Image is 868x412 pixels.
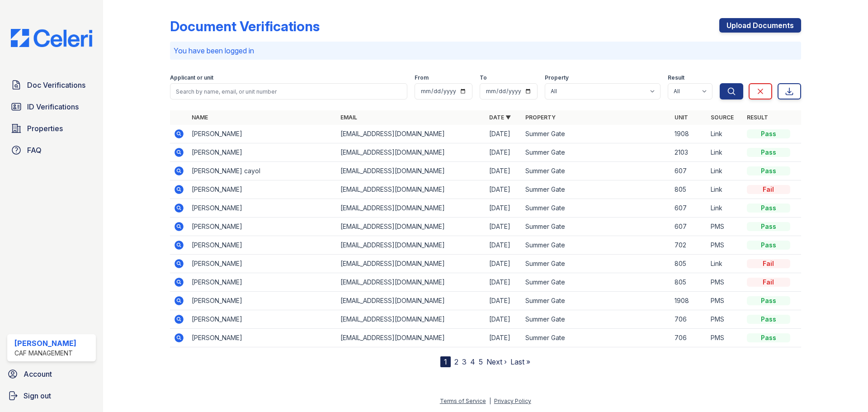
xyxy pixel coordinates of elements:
[486,143,522,162] td: [DATE]
[4,365,99,383] a: Account
[337,125,486,143] td: [EMAIL_ADDRESS][DOMAIN_NAME]
[747,222,790,231] div: Pass
[440,398,486,404] a: Terms of Service
[174,45,797,56] p: You have been logged in
[188,236,337,255] td: [PERSON_NAME]
[486,255,522,273] td: [DATE]
[470,357,475,366] a: 4
[337,255,486,273] td: [EMAIL_ADDRESS][DOMAIN_NAME]
[486,310,522,329] td: [DATE]
[747,148,790,157] div: Pass
[337,329,486,347] td: [EMAIL_ADDRESS][DOMAIN_NAME]
[170,74,213,81] label: Applicant or unit
[24,390,51,401] span: Sign out
[675,114,688,121] a: Unit
[188,162,337,180] td: [PERSON_NAME] cayol
[27,101,79,112] span: ID Verifications
[707,255,743,273] td: Link
[340,114,357,121] a: Email
[337,310,486,329] td: [EMAIL_ADDRESS][DOMAIN_NAME]
[522,125,670,143] td: Summer Gate
[337,143,486,162] td: [EMAIL_ADDRESS][DOMAIN_NAME]
[747,166,790,175] div: Pass
[522,162,670,180] td: Summer Gate
[337,218,486,236] td: [EMAIL_ADDRESS][DOMAIN_NAME]
[671,292,707,310] td: 1908
[415,74,429,81] label: From
[188,143,337,162] td: [PERSON_NAME]
[27,80,85,90] span: Doc Verifications
[671,273,707,292] td: 805
[522,310,670,329] td: Summer Gate
[522,218,670,236] td: Summer Gate
[522,143,670,162] td: Summer Gate
[522,292,670,310] td: Summer Gate
[462,357,467,366] a: 3
[337,236,486,255] td: [EMAIL_ADDRESS][DOMAIN_NAME]
[440,356,451,367] div: 1
[707,199,743,218] td: Link
[7,98,96,116] a: ID Verifications
[671,218,707,236] td: 607
[480,74,487,81] label: To
[337,199,486,218] td: [EMAIL_ADDRESS][DOMAIN_NAME]
[747,259,790,268] div: Fail
[747,114,768,121] a: Result
[719,18,801,33] a: Upload Documents
[668,74,684,81] label: Result
[188,329,337,347] td: [PERSON_NAME]
[7,76,96,94] a: Doc Verifications
[522,199,670,218] td: Summer Gate
[747,278,790,287] div: Fail
[707,329,743,347] td: PMS
[707,310,743,329] td: PMS
[188,180,337,199] td: [PERSON_NAME]
[337,180,486,199] td: [EMAIL_ADDRESS][DOMAIN_NAME]
[522,329,670,347] td: Summer Gate
[486,218,522,236] td: [DATE]
[486,236,522,255] td: [DATE]
[486,180,522,199] td: [DATE]
[510,357,530,366] a: Last »
[522,255,670,273] td: Summer Gate
[486,329,522,347] td: [DATE]
[747,185,790,194] div: Fail
[707,162,743,180] td: Link
[486,125,522,143] td: [DATE]
[486,292,522,310] td: [DATE]
[489,398,491,404] div: |
[4,29,99,47] img: CE_Logo_Blue-a8612792a0a2168367f1c8372b55b34899dd931a85d93a1a3d3e32e68fde9ad4.png
[479,357,483,366] a: 5
[707,143,743,162] td: Link
[747,129,790,138] div: Pass
[24,369,52,379] span: Account
[671,236,707,255] td: 702
[707,180,743,199] td: Link
[486,162,522,180] td: [DATE]
[545,74,569,81] label: Property
[14,338,76,349] div: [PERSON_NAME]
[671,329,707,347] td: 706
[14,349,76,358] div: CAF Management
[4,387,99,405] a: Sign out
[671,199,707,218] td: 607
[671,310,707,329] td: 706
[671,180,707,199] td: 805
[707,236,743,255] td: PMS
[707,125,743,143] td: Link
[747,296,790,305] div: Pass
[671,255,707,273] td: 805
[747,241,790,250] div: Pass
[747,315,790,324] div: Pass
[522,236,670,255] td: Summer Gate
[337,292,486,310] td: [EMAIL_ADDRESS][DOMAIN_NAME]
[7,141,96,159] a: FAQ
[188,310,337,329] td: [PERSON_NAME]
[188,255,337,273] td: [PERSON_NAME]
[707,273,743,292] td: PMS
[188,125,337,143] td: [PERSON_NAME]
[747,204,790,213] div: Pass
[170,83,407,99] input: Search by name, email, or unit number
[747,333,790,342] div: Pass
